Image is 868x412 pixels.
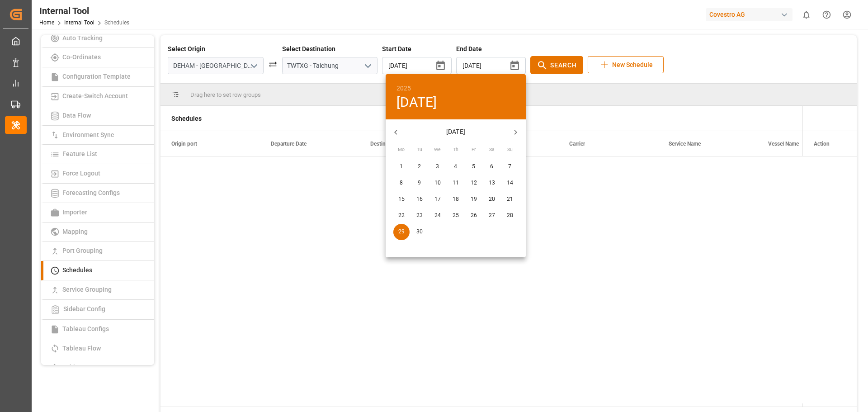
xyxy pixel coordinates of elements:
p: 20 [489,195,495,204]
p: 19 [471,195,477,204]
button: 6 [484,159,500,175]
button: 22 [393,208,410,224]
button: 26 [466,208,482,224]
button: 3 [429,159,446,175]
span: Mo [393,146,410,153]
p: 5 [472,163,475,171]
p: 25 [453,212,459,220]
p: 7 [508,163,511,171]
p: [DATE] [406,127,505,137]
button: 24 [429,208,446,224]
p: 4 [454,163,457,171]
button: 23 [411,208,428,224]
p: 24 [434,212,441,220]
p: 2 [418,163,421,171]
button: 1 [393,159,410,175]
p: 9 [418,179,421,187]
button: 21 [502,191,518,208]
button: 18 [448,191,464,208]
button: 25 [448,208,464,224]
button: 11 [448,175,464,191]
p: 22 [398,212,405,220]
p: 16 [416,195,423,204]
p: 6 [490,163,493,171]
button: 13 [484,175,500,191]
button: 29 [393,224,410,240]
p: 23 [416,212,423,220]
button: 28 [502,208,518,224]
button: [DATE] [396,94,437,111]
span: We [429,146,446,153]
button: 5 [466,159,482,175]
p: 30 [416,228,423,236]
button: 8 [393,175,410,191]
span: Su [502,146,518,153]
span: Sa [484,146,500,153]
p: 14 [507,179,513,187]
p: 8 [400,179,403,187]
button: 12 [466,175,482,191]
span: Fr [466,146,482,153]
button: 9 [411,175,428,191]
button: 27 [484,208,500,224]
p: 3 [436,163,439,171]
p: 17 [434,195,441,204]
p: 21 [507,195,513,204]
p: 15 [398,195,405,204]
button: 15 [393,191,410,208]
span: Tu [411,146,428,153]
p: 18 [453,195,459,204]
button: 20 [484,191,500,208]
p: 28 [507,212,513,220]
button: 4 [448,159,464,175]
button: 17 [429,191,446,208]
p: 11 [453,179,459,187]
button: 2 [411,159,428,175]
p: 26 [471,212,477,220]
p: 13 [489,179,495,187]
p: 29 [398,228,405,236]
button: 16 [411,191,428,208]
p: 12 [471,179,477,187]
span: Th [448,146,464,153]
button: 19 [466,191,482,208]
button: 30 [411,224,428,240]
p: 27 [489,212,495,220]
button: 7 [502,159,518,175]
p: 10 [434,179,441,187]
p: 1 [400,163,403,171]
button: 14 [502,175,518,191]
button: 2025 [396,83,411,94]
button: 10 [429,175,446,191]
